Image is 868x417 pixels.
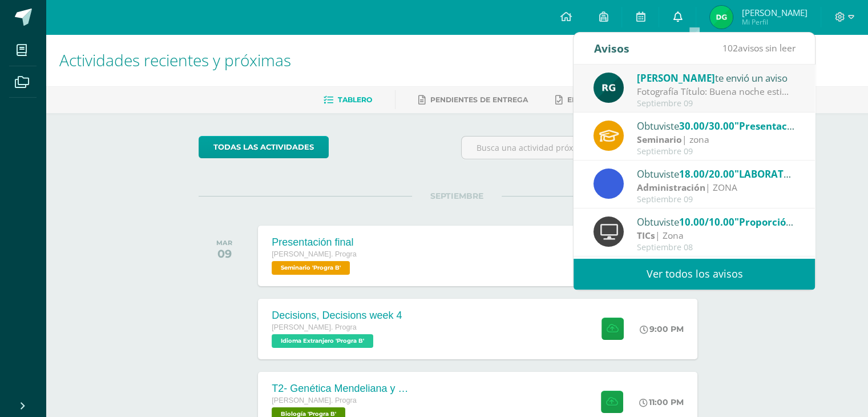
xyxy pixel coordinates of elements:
[637,195,796,205] div: Septiembre 09
[637,99,796,109] div: Septiembre 09
[567,95,618,104] span: Entregadas
[722,42,795,54] span: avisos sin leer
[272,261,350,275] span: Seminario 'Progra B'
[679,215,734,228] span: 10.00/10.00
[462,137,714,159] input: Busca una actividad próxima aquí...
[637,147,796,157] div: Septiembre 09
[338,95,372,104] span: Tablero
[734,215,837,228] span: "Proporción y escala"
[216,247,232,260] div: 09
[637,181,796,194] div: | ZONA
[637,118,796,133] div: Obtuviste en
[216,239,232,247] div: MAR
[418,91,528,109] a: Pendientes de entrega
[412,191,502,201] span: SEPTIEMBRE
[640,324,684,334] div: 9:00 PM
[637,243,796,252] div: Septiembre 08
[430,95,528,104] span: Pendientes de entrega
[639,397,684,407] div: 11:00 PM
[741,17,807,27] span: Mi Perfil
[637,133,796,146] div: | zona
[272,383,409,395] div: T2- Genética Mendeliana y sus aplicaciones
[199,136,329,158] a: todas las Actividades
[272,250,356,258] span: [PERSON_NAME]. Progra
[741,7,807,18] span: [PERSON_NAME]
[637,214,796,229] div: Obtuviste en
[710,6,733,29] img: b3b98cb406476e806971b05b809a08ff.png
[272,310,402,322] div: Decisions, Decisions week 4
[324,91,372,109] a: Tablero
[637,71,715,85] span: [PERSON_NAME]
[272,236,356,248] div: Presentación final
[637,229,655,242] strong: TICs
[59,49,291,71] span: Actividades recientes y próximas
[637,229,796,242] div: | Zona
[272,334,373,348] span: Idioma Extranjero 'Progra B'
[734,119,830,133] span: "Presentación final"
[574,258,815,290] a: Ver todos los avisos
[637,70,796,85] div: te envió un aviso
[272,323,356,331] span: [PERSON_NAME]. Progra
[679,119,734,133] span: 30.00/30.00
[637,133,682,146] strong: Seminario
[722,42,737,54] span: 102
[637,166,796,181] div: Obtuviste en
[637,85,796,98] div: Fotografía Título: Buena noche estimados estudiantes, espero que se encuentren bien. Les recuerdo...
[555,91,618,109] a: Entregadas
[679,167,734,181] span: 18.00/20.00
[272,396,356,404] span: [PERSON_NAME]. Progra
[594,33,629,64] div: Avisos
[637,181,705,194] strong: Administración
[594,73,624,103] img: 24ef3269677dd7dd963c57b86ff4a022.png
